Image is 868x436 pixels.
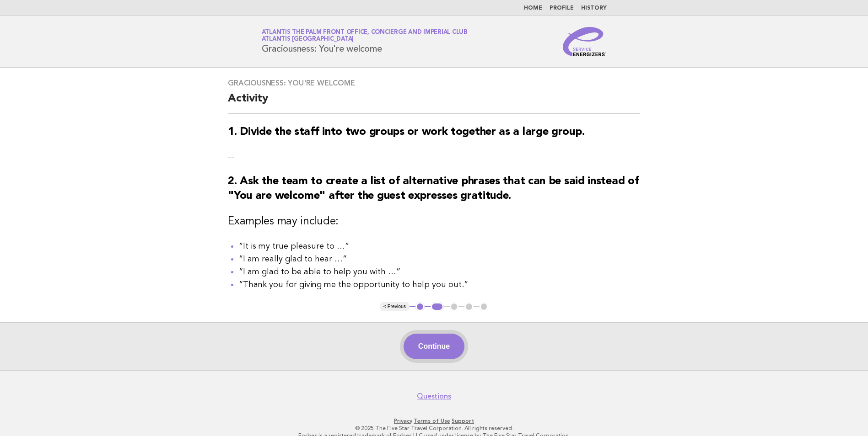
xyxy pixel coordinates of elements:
a: Atlantis The Palm Front Office, Concierge and Imperial ClubAtlantis [GEOGRAPHIC_DATA] [262,29,468,42]
img: Service Energizers [563,27,607,56]
a: Profile [550,5,574,11]
button: 2 [431,302,444,311]
li: “It is my true pleasure to …” [239,240,640,253]
a: Privacy [394,418,412,424]
button: Continue [404,334,464,359]
h1: Graciousness: You're welcome [262,30,468,53]
strong: 1. Divide the staff into two groups or work together as a large group. [228,127,584,138]
li: “I am glad to be able to help you with …” [239,266,640,278]
h3: Examples may include: [228,214,640,229]
a: Questions [417,392,451,401]
h2: Activity [228,91,640,114]
p: · · [154,417,714,425]
button: < Previous [380,302,410,311]
li: “I am really glad to hear …” [239,253,640,266]
li: “Thank you for giving me the opportunity to help you out.” [239,278,640,291]
h3: Graciousness: You're welcome [228,79,640,88]
a: Support [452,418,474,424]
a: Home [524,5,542,11]
a: Terms of Use [414,418,450,424]
a: History [581,5,607,11]
button: 1 [415,302,425,311]
strong: 2. Ask the team to create a list of alternative phrases that can be said instead of "You are welc... [228,176,639,202]
span: Atlantis [GEOGRAPHIC_DATA] [262,37,354,43]
p: © 2025 The Five Star Travel Corporation. All rights reserved. [154,425,714,432]
p: -- [228,150,640,163]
